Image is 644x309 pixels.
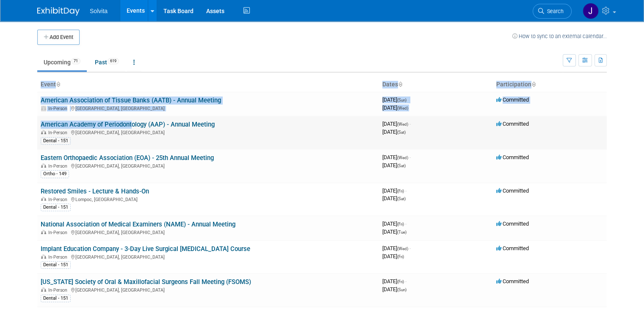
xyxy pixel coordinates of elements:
span: [DATE] [382,105,408,111]
span: [DATE] [382,245,411,251]
a: How to sync to an external calendar... [512,33,607,39]
img: In-Person Event [41,163,46,168]
span: - [405,278,406,284]
div: [GEOGRAPHIC_DATA], [GEOGRAPHIC_DATA] [41,105,376,111]
span: Solvita [90,8,108,14]
span: (Sun) [397,287,406,292]
span: Committed [496,97,529,103]
a: National Association of Medical Examiners (NAME) - Annual Meeting [41,221,235,228]
a: Upcoming71 [37,54,87,70]
span: (Fri) [397,254,404,259]
span: - [409,154,411,160]
span: (Sat) [397,196,406,201]
span: (Wed) [397,122,408,127]
a: Sort by Event Name [56,81,60,88]
div: [GEOGRAPHIC_DATA], [GEOGRAPHIC_DATA] [41,229,376,235]
span: - [405,188,406,194]
span: (Sat) [397,163,406,168]
img: In-Person Event [41,254,46,259]
a: Sort by Start Date [398,81,402,88]
th: Dates [379,77,493,92]
img: In-Person Event [41,130,46,134]
th: Event [37,77,379,92]
span: (Fri) [397,222,404,226]
a: Implant Education Company - 3-Day Live Surgical [MEDICAL_DATA] Course [41,245,250,253]
span: [DATE] [382,188,406,194]
span: (Fri) [397,279,404,284]
span: (Wed) [397,106,408,110]
a: Past619 [88,54,125,70]
button: Add Event [37,30,80,45]
span: [DATE] [382,195,406,201]
img: In-Person Event [41,230,46,234]
div: Dental - 151 [41,295,71,302]
span: In-Person [48,230,70,235]
span: Committed [496,121,529,127]
a: Eastern Orthopaedic Association (EOA) - 25th Annual Meeting [41,154,214,162]
span: [DATE] [382,97,409,103]
span: (Sun) [397,98,406,102]
span: In-Person [48,254,70,260]
div: Ortho - 149 [41,170,69,178]
span: Committed [496,221,529,227]
a: Restored Smiles - Lecture & Hands-On [41,188,149,195]
span: (Tue) [397,230,406,235]
span: [DATE] [382,229,406,235]
span: - [408,97,409,103]
span: [DATE] [382,129,406,135]
span: [DATE] [382,221,406,227]
span: In-Person [48,130,70,135]
span: (Wed) [397,246,408,251]
span: Search [544,8,564,14]
div: [GEOGRAPHIC_DATA], [GEOGRAPHIC_DATA] [41,286,376,293]
span: In-Person [48,106,70,111]
span: - [405,221,406,227]
a: American Association of Tissue Banks (AATB) - Annual Meeting [41,97,221,104]
span: (Fri) [397,189,404,193]
div: [GEOGRAPHIC_DATA], [GEOGRAPHIC_DATA] [41,129,376,135]
span: [DATE] [382,278,406,284]
div: Dental - 151 [41,137,71,145]
span: 619 [108,58,119,64]
span: [DATE] [382,162,406,168]
th: Participation [493,77,607,92]
div: Lompoc, [GEOGRAPHIC_DATA] [41,196,376,202]
span: - [409,245,411,251]
a: Search [533,4,572,19]
span: Committed [496,278,529,284]
span: (Wed) [397,155,408,160]
img: In-Person Event [41,106,46,110]
div: [GEOGRAPHIC_DATA], [GEOGRAPHIC_DATA] [41,253,376,260]
span: In-Person [48,287,70,293]
div: Dental - 151 [41,204,71,211]
img: ExhibitDay [37,7,80,16]
span: [DATE] [382,154,411,160]
span: [DATE] [382,121,411,127]
span: Committed [496,188,529,194]
span: 71 [71,58,80,64]
div: Dental - 151 [41,261,71,269]
span: Committed [496,154,529,160]
a: [US_STATE] Society of Oral & Maxillofacial Surgeons Fall Meeting (FSOMS) [41,278,251,286]
span: [DATE] [382,253,404,259]
img: In-Person Event [41,287,46,292]
span: In-Person [48,197,70,202]
span: - [409,121,411,127]
span: Committed [496,245,529,251]
a: American Academy of Periodontology (AAP) - Annual Meeting [41,121,215,128]
a: Sort by Participation Type [531,81,536,88]
span: [DATE] [382,286,406,292]
span: (Sat) [397,130,406,135]
div: [GEOGRAPHIC_DATA], [GEOGRAPHIC_DATA] [41,162,376,169]
img: In-Person Event [41,197,46,201]
img: Josh Richardson [583,3,599,19]
span: In-Person [48,163,70,169]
